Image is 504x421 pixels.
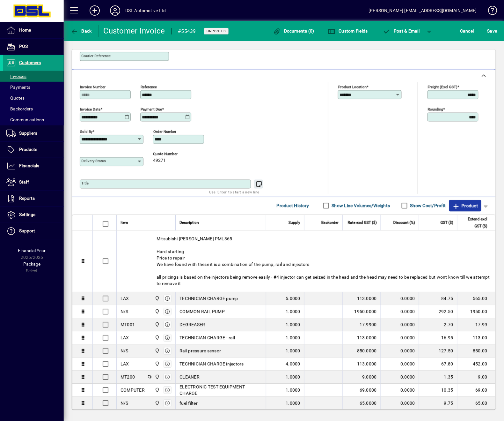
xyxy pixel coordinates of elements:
span: Central [153,361,160,368]
a: Products [3,142,64,158]
div: N/S [121,400,128,407]
td: 565.00 [457,292,495,305]
td: 69.00 [457,384,495,397]
span: ELECTRONIC TEST EQUIPMENT CHARGE [179,384,262,397]
span: Customers [19,60,41,65]
td: 16.95 [419,332,457,345]
span: ave [487,26,497,36]
button: Add [84,5,105,16]
td: 9.00 [457,371,495,384]
td: 850.00 [457,345,495,358]
div: DSL Automotive Ltd [125,5,166,16]
span: Home [19,27,31,33]
mat-label: Product location [338,85,367,89]
span: Unposted [207,29,226,33]
mat-label: Freight (excl GST) [428,85,457,89]
mat-label: Sold by [80,129,92,134]
button: Post & Email [380,25,423,37]
span: 1.0000 [286,322,301,328]
span: TECHNICIAN CHARGE pump [179,296,238,302]
div: 113.0000 [347,335,377,341]
mat-label: Rounding [428,107,443,111]
td: 0.0000 [381,397,419,410]
span: S [487,28,490,34]
a: Quotes [3,93,64,103]
span: Central [153,321,160,328]
span: 1.0000 [286,374,301,380]
td: 84.75 [419,292,457,305]
a: Communications [3,114,64,125]
span: Documents (0) [273,28,315,34]
td: 0.0000 [381,371,419,384]
span: Communications [6,117,44,122]
button: Product [449,200,481,212]
span: Back [70,28,92,34]
span: Central [153,308,160,315]
div: [PERSON_NAME] [EMAIL_ADDRESS][DOMAIN_NAME] [369,5,477,16]
span: Discount (%) [393,219,415,226]
td: 113.00 [457,332,495,345]
button: Documents (0) [272,25,316,37]
button: Custom Fields [326,25,369,37]
div: Customer Invoice [104,26,165,36]
span: Quotes [6,95,25,101]
div: 69.0000 [347,387,377,394]
span: TECHNICIAN CHARGE - rail [179,335,235,341]
a: Staff [3,174,64,190]
div: 113.0000 [347,296,377,302]
span: 1.0000 [286,348,301,354]
mat-label: Invoice date [80,107,100,111]
div: LAX [121,335,129,341]
span: 1.0000 [286,309,301,315]
td: 0.0000 [381,384,419,397]
mat-label: Invoice number [80,85,106,89]
a: Payments [3,82,64,93]
span: 4.0000 [286,361,301,367]
div: Mitsubishi [PERSON_NAME] PML365 Hard starting Price to repair We have found with these it is a co... [117,231,495,292]
td: 127.50 [419,345,457,358]
mat-hint: Use 'Enter' to start a new line [209,189,259,196]
td: 0.0000 [381,319,419,332]
span: Custom Fields [328,28,368,34]
span: Reports [19,196,35,201]
td: 9.75 [419,397,457,410]
span: Central [153,374,160,381]
div: MT001 [121,322,135,328]
span: fuel filter [179,400,198,407]
div: #55439 [178,26,196,36]
a: Suppliers [3,125,64,141]
span: Financials [19,163,39,168]
span: Backorders [6,106,33,111]
div: 9.0000 [347,374,377,380]
div: LAX [121,361,129,367]
td: 65.00 [457,397,495,410]
span: Central [153,400,160,407]
div: 17.9900 [347,322,377,328]
span: Central [153,335,160,342]
span: 1.0000 [286,400,301,407]
span: 1.0000 [286,387,301,394]
span: Central [153,387,160,394]
span: Settings [19,212,35,217]
span: Quote number [153,152,191,156]
a: Settings [3,207,64,223]
td: 2.70 [419,319,457,332]
label: Show Line Volumes/Weights [331,203,390,209]
a: Reports [3,191,64,207]
mat-label: Order number [153,129,176,134]
div: 1950.0000 [347,309,377,315]
span: 5.0000 [286,296,301,302]
div: MT200 [121,374,135,380]
span: Central [153,295,160,302]
span: Package [23,261,40,267]
td: 0.0000 [381,305,419,319]
a: Backorders [3,103,64,114]
span: Suppliers [19,131,37,136]
mat-label: Courier Reference [81,54,111,58]
span: Staff [19,179,29,184]
td: 0.0000 [381,345,419,358]
td: 67.80 [419,358,457,371]
span: Central [153,348,160,355]
span: DEGREASER [179,322,205,328]
span: CLEANER [179,374,200,380]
